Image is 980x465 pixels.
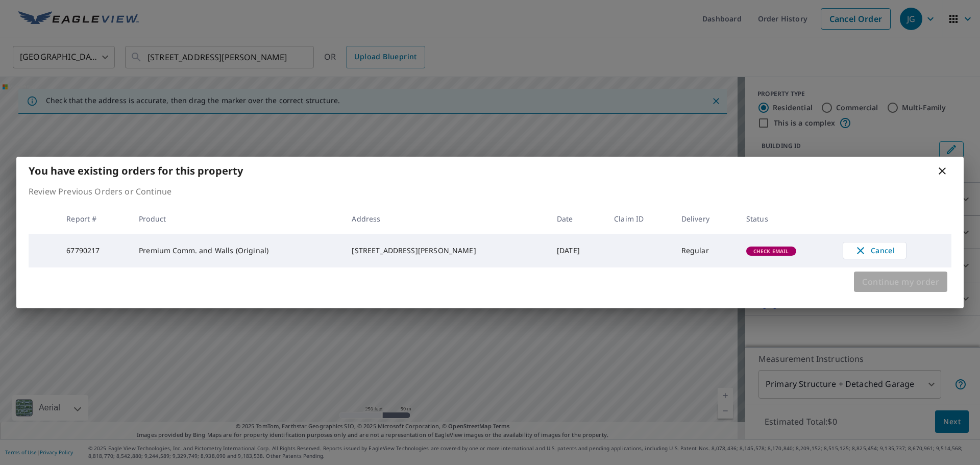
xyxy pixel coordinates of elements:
th: Address [344,204,549,234]
button: Continue my order [854,272,947,292]
th: Date [549,204,606,234]
th: Claim ID [606,204,673,234]
td: Regular [673,234,738,267]
td: 67790217 [58,234,131,267]
b: You have existing orders for this property [29,164,243,178]
th: Status [738,204,835,234]
div: [STREET_ADDRESS][PERSON_NAME] [352,246,541,256]
th: Delivery [673,204,738,234]
th: Report # [58,204,131,234]
span: Continue my order [862,275,939,289]
p: Review Previous Orders or Continue [29,185,951,198]
td: Premium Comm. and Walls (Original) [131,234,344,267]
th: Product [131,204,344,234]
span: Cancel [853,244,896,257]
span: Check Email [747,248,795,255]
td: [DATE] [549,234,606,267]
button: Cancel [843,242,906,259]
